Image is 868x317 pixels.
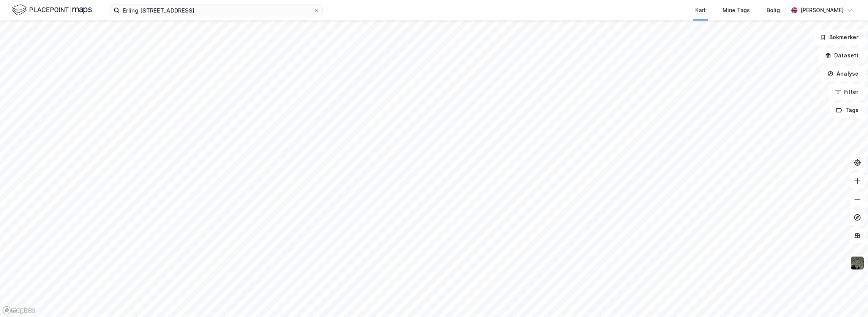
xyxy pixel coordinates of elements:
[829,84,865,100] button: Filter
[830,281,868,317] div: Kontrollprogram for chat
[800,6,844,15] div: [PERSON_NAME]
[12,3,92,17] img: logo.f888ab2527a4732fd821a326f86c7f29.svg
[723,6,750,15] div: Mine Tags
[2,306,36,315] a: Mapbox homepage
[695,6,706,15] div: Kart
[819,48,865,63] button: Datasett
[814,30,865,45] button: Bokmerker
[850,256,865,270] img: 9k=
[821,66,865,81] button: Analyse
[830,281,868,317] iframe: Chat Widget
[767,6,780,15] div: Bolig
[120,5,313,16] input: Søk på adresse, matrikkel, gårdeiere, leietakere eller personer
[830,103,865,118] button: Tags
